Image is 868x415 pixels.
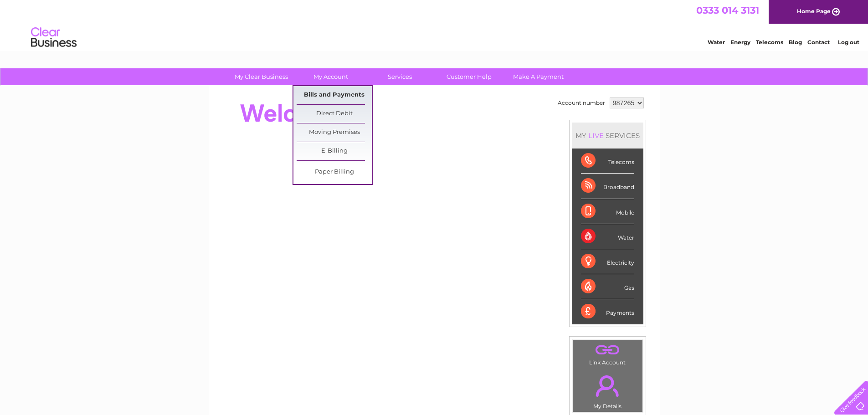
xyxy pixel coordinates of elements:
[297,163,372,181] a: Paper Billing
[501,68,576,85] a: Make A Payment
[224,68,299,85] a: My Clear Business
[586,131,606,140] div: LIVE
[838,39,859,46] a: Log out
[581,249,634,274] div: Electricity
[555,95,607,111] td: Account number
[581,149,634,174] div: Telecoms
[31,24,77,51] img: logo.png
[219,5,650,44] div: Clear Business is a trading name of Verastar Limited (registered in [GEOGRAPHIC_DATA] No. 3667643...
[756,39,783,46] a: Telecoms
[362,68,437,85] a: Services
[431,68,507,85] a: Customer Help
[297,142,372,160] a: E-Billing
[575,370,640,402] a: .
[581,299,634,324] div: Payments
[581,199,634,224] div: Mobile
[789,39,802,46] a: Blog
[708,39,725,46] a: Water
[297,123,372,142] a: Moving Premises
[293,68,368,85] a: My Account
[572,368,643,412] td: My Details
[696,5,759,16] a: 0333 014 3131
[575,342,640,358] a: .
[807,39,830,46] a: Contact
[581,224,634,249] div: Water
[581,274,634,299] div: Gas
[297,86,372,104] a: Bills and Payments
[572,123,643,149] div: MY SERVICES
[297,105,372,123] a: Direct Debit
[572,339,643,368] td: Link Account
[581,174,634,199] div: Broadband
[730,39,750,46] a: Energy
